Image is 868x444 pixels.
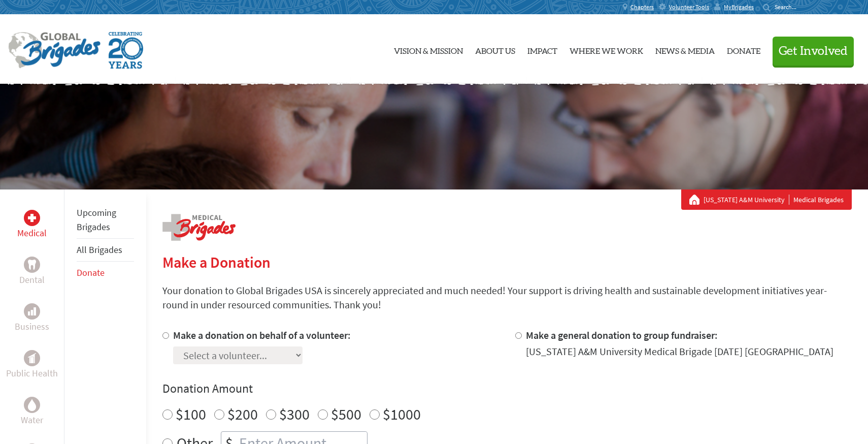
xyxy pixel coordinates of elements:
[77,207,116,233] a: Upcoming Brigades
[669,3,709,11] span: Volunteer Tools
[779,45,848,57] span: Get Involved
[162,214,236,241] img: logo-medical.png
[77,202,134,239] li: Upcoming Brigades
[77,262,134,284] li: Donate
[279,404,310,424] label: $300
[570,23,643,76] a: Where We Work
[655,23,715,76] a: News & Media
[689,195,844,205] div: Medical Brigades
[162,380,852,397] h4: Donation Amount
[383,404,421,424] label: $1000
[77,244,122,256] a: All Brigades
[17,226,47,240] p: Medical
[8,32,101,69] img: Global Brigades Logo
[77,267,105,278] a: Donate
[28,214,36,222] img: Medical
[227,404,258,424] label: $200
[19,257,45,287] a: DentalDental
[24,210,40,226] div: Medical
[331,404,361,424] label: $500
[17,210,47,240] a: MedicalMedical
[24,303,40,320] div: Business
[28,399,36,410] img: Water
[77,239,134,262] li: All Brigades
[162,253,852,271] h2: Make a Donation
[109,32,143,69] img: Global Brigades Celebrating 20 Years
[176,404,206,424] label: $100
[724,3,754,11] span: MyBrigades
[173,329,351,341] label: Make a donation on behalf of a volunteer:
[527,23,557,76] a: Impact
[28,260,36,269] img: Dental
[475,23,515,76] a: About Us
[24,397,40,413] div: Water
[394,23,463,76] a: Vision & Mission
[6,366,58,380] p: Public Health
[526,329,718,341] label: Make a general donation to group fundraiser:
[15,320,49,334] p: Business
[21,413,43,427] p: Water
[526,344,833,359] div: [US_STATE] A&M University Medical Brigade [DATE] [GEOGRAPHIC_DATA]
[28,307,36,315] img: Business
[162,283,852,312] p: Your donation to Global Brigades USA is sincerely appreciated and much needed! Your support is dr...
[6,350,58,380] a: Public HealthPublic Health
[28,353,36,363] img: Public Health
[19,273,45,287] p: Dental
[24,257,40,273] div: Dental
[775,3,804,11] input: Search...
[24,350,40,366] div: Public Health
[15,303,49,334] a: BusinessBusiness
[773,37,854,66] button: Get Involved
[630,3,654,11] span: Chapters
[727,23,760,76] a: Donate
[21,397,43,427] a: WaterWater
[704,195,789,205] a: [US_STATE] A&M University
